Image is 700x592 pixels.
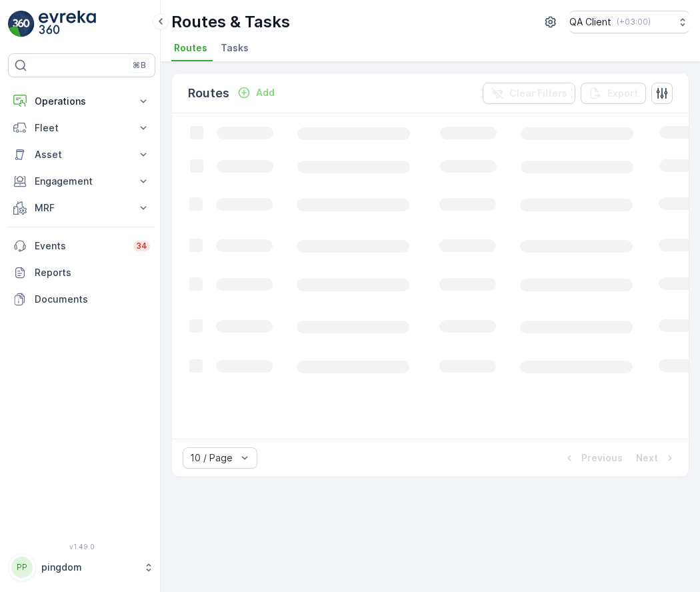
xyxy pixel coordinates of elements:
span: Routes [174,41,207,55]
div: PP [11,557,33,578]
p: Previous [581,451,623,465]
p: Asset [35,148,129,161]
button: PPpingdom [8,553,155,581]
span: Tasks [221,41,249,55]
a: Documents [8,286,155,313]
p: Routes & Tasks [171,11,290,33]
p: Engagement [35,175,129,188]
p: Next [636,451,658,465]
p: ⌘B [133,60,146,71]
p: MRF [35,201,129,215]
button: Next [635,450,678,466]
p: Documents [35,293,150,306]
p: 34 [136,241,147,251]
a: Reports [8,259,155,286]
p: Operations [35,95,129,108]
button: Fleet [8,115,155,141]
button: Previous [561,450,624,466]
button: Export [581,83,646,104]
img: logo [8,11,35,37]
p: Export [607,87,638,100]
p: pingdom [41,561,137,574]
button: Asset [8,141,155,168]
p: Reports [35,266,150,279]
p: Fleet [35,121,129,135]
button: QA Client(+03:00) [569,11,689,33]
p: Add [256,86,275,99]
button: Add [232,85,280,101]
button: MRF [8,195,155,221]
p: Clear Filters [509,87,567,100]
button: Operations [8,88,155,115]
p: Routes [188,84,229,103]
p: Events [35,239,125,253]
p: ( +03:00 ) [617,17,651,27]
button: Engagement [8,168,155,195]
img: logo_light-DOdMpM7g.png [39,11,96,37]
span: v 1.49.0 [8,543,155,551]
a: Events34 [8,233,155,259]
p: QA Client [569,15,611,29]
button: Clear Filters [483,83,575,104]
